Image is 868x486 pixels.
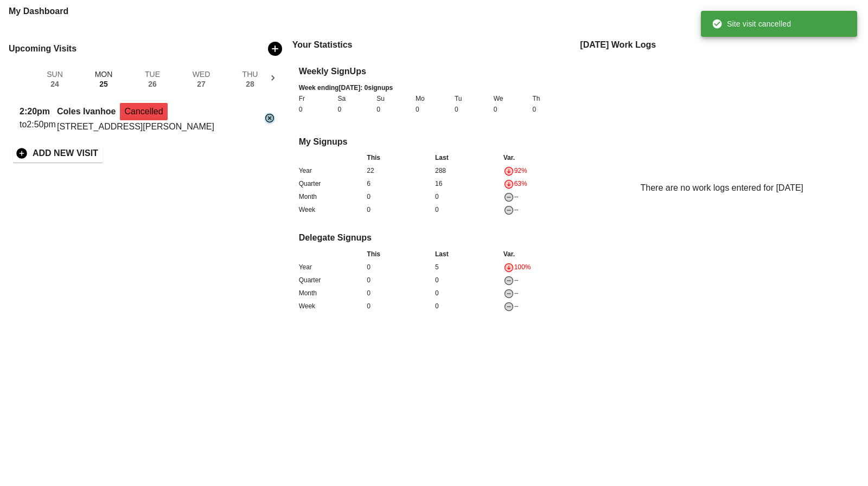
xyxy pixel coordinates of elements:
[416,94,452,105] div: Mo
[514,193,519,200] span: --
[533,94,570,105] div: Th
[367,249,433,260] div: This
[367,179,433,190] div: 6
[435,192,501,203] div: 0
[299,179,365,190] div: Quarter
[367,153,433,164] div: This
[20,105,56,118] div: 2:20pm
[266,40,284,57] button: Add Store Visit
[416,105,452,115] div: 0
[533,105,570,115] div: 0
[435,153,501,164] div: Last
[99,80,108,88] p: 25
[435,249,501,260] div: Last
[514,166,527,177] div: 92%
[299,135,348,149] p: My Signups
[514,179,527,190] div: 63%
[299,301,365,312] div: Week
[435,262,501,273] div: 5
[57,105,120,118] p: Coles Ivanhoe
[299,64,366,79] p: Weekly SignUps
[197,80,206,88] p: 27
[835,4,861,30] button: menu
[299,205,365,216] div: Week
[376,105,413,115] div: 0
[435,166,501,177] div: 288
[367,205,433,216] div: 0
[9,42,76,55] p: Upcoming Visits
[57,120,260,133] div: [STREET_ADDRESS][PERSON_NAME]
[292,38,353,52] p: Your Statistics
[299,94,336,105] div: Fr
[246,80,254,88] p: 28
[514,262,531,273] div: 100%
[47,68,63,80] p: Sun
[299,83,570,94] span: Week ending [DATE] : 0 signups
[95,68,113,80] p: Mon
[712,14,791,34] div: Site visit cancelled
[337,105,374,115] div: 0
[299,262,365,273] div: Year
[299,166,365,177] div: Year
[148,80,157,88] p: 26
[367,288,433,299] div: 0
[435,205,501,216] div: 0
[367,166,433,177] div: 22
[809,4,835,30] button: Add Store Visit
[299,288,365,299] div: Month
[264,112,275,125] svg: Cancelled
[435,301,501,312] div: 0
[435,179,501,190] div: 16
[299,105,336,115] div: 0
[435,275,501,286] div: 0
[779,4,805,30] button: menu
[514,276,519,284] span: --
[376,94,413,105] div: Su
[299,231,372,245] p: Delegate Signups
[514,302,519,310] span: --
[299,275,365,286] div: Quarter
[193,68,210,80] p: Wed
[514,289,519,297] span: --
[455,105,492,115] div: 0
[299,192,365,203] div: Month
[145,68,160,80] p: Tue
[367,262,433,273] div: 0
[242,68,258,80] p: Thu
[435,288,501,299] div: 0
[20,118,56,131] div: to 2:50pm
[13,144,103,163] button: ADD NEW VISIT
[367,301,433,312] div: 0
[264,113,275,124] a: Cancelled
[337,94,374,105] div: Sa
[494,94,531,105] div: We
[641,182,803,195] p: There are no work logs entered for [DATE]
[503,249,570,260] div: Var.
[494,105,531,115] div: 0
[580,38,656,52] p: [DATE] Work Logs
[455,94,492,105] div: Tu
[124,105,163,118] span: Cancelled
[367,275,433,286] div: 0
[50,80,59,88] p: 24
[514,206,519,213] span: --
[367,192,433,203] div: 0
[503,153,570,164] div: Var.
